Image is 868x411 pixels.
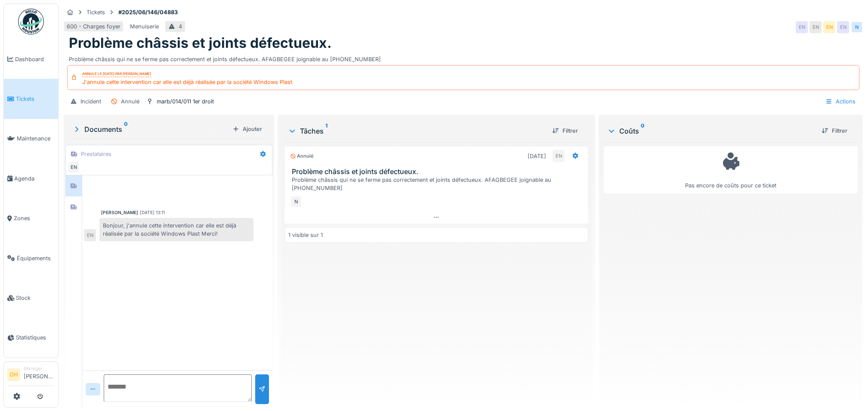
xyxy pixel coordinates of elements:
div: N [290,196,302,208]
div: Problème châssis qui ne se ferme pas correctement et joints défectueux. AFAGBEGEE joignable au [P... [69,52,858,63]
sup: 1 [325,126,327,136]
li: [PERSON_NAME] [24,365,55,384]
span: Agenda [14,174,55,183]
div: [DATE] 13:11 [140,209,165,216]
div: [PERSON_NAME] [101,209,138,216]
span: Dashboard [15,55,55,63]
div: Coûts [607,126,815,136]
img: Badge_color-CXgf-gQk.svg [18,9,44,34]
div: EN [837,21,849,33]
a: Dashboard [4,39,58,79]
div: 600 - Charges foyer [67,22,120,31]
div: Tâches [288,126,545,136]
span: Stock [16,294,55,302]
span: Tickets [16,95,55,103]
sup: 0 [641,126,645,136]
div: N [851,21,863,33]
li: OH [7,368,20,381]
a: Agenda [4,159,58,198]
div: Documents [72,124,229,134]
div: 1 visible sur 1 [288,231,323,239]
h1: Problème châssis et joints défectueux. [69,35,332,51]
h3: Problème châssis et joints défectueux. [292,168,584,176]
div: EN [84,229,96,241]
div: Annulé [121,97,139,106]
div: Annulé [290,153,314,160]
div: Menuiserie [130,22,159,31]
div: Problème châssis qui ne se ferme pas correctement et joints défectueux. AFAGBEGEE joignable au [P... [292,176,584,192]
div: Bonjour, j'annule cette intervention car elle est déjà réalisée par la société Windows Plast Merci! [99,218,253,241]
sup: 0 [124,124,128,134]
a: Tickets [4,79,58,118]
div: Filtrer [549,125,581,137]
a: Zones [4,199,58,238]
span: Équipements [17,254,55,262]
div: Annulé le [DATE] par [PERSON_NAME] [82,71,151,77]
a: Stock [4,278,58,318]
div: Prestataires [81,150,111,158]
span: Maintenance [17,134,55,143]
strong: #2025/06/146/04883 [115,8,181,16]
div: EN [796,21,808,33]
a: OH Manager[PERSON_NAME] [7,365,55,386]
div: [DATE] [528,152,546,160]
a: Équipements [4,238,58,278]
span: Statistiques [16,333,55,342]
div: Filtrer [818,125,851,137]
div: Incident [80,97,101,106]
div: EN [68,161,80,173]
div: EN [823,21,835,33]
div: EN [553,150,565,162]
div: J'annule cette intervention car elle est déjà réalisée par la société Windows Plast [82,78,292,86]
div: Tickets [86,8,105,16]
div: Pas encore de coûts pour ce ticket [609,150,852,190]
div: 4 [179,22,182,31]
a: Maintenance [4,119,58,159]
div: EN [809,21,822,33]
div: Ajouter [229,123,266,135]
div: Manager [24,365,55,372]
span: Zones [14,214,55,222]
div: Actions [822,95,859,108]
a: Statistiques [4,318,58,358]
div: marb/014/011 1er droit [157,97,214,106]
